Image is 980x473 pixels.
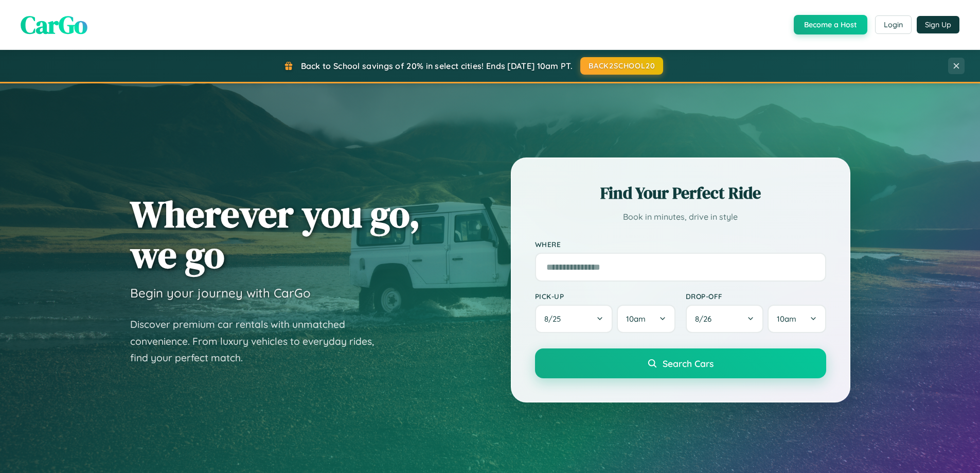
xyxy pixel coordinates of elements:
button: 8/25 [535,305,613,333]
label: Pick-up [535,292,675,301]
button: 10am [617,305,675,333]
h1: Wherever you go, we go [130,194,420,275]
span: CarGo [21,8,87,42]
span: Back to School savings of 20% in select cities! Ends [DATE] 10am PT. [301,61,573,71]
span: Search Cars [663,358,714,369]
button: 8/26 [686,305,764,333]
h3: Begin your journey with CarGo [130,285,311,301]
label: Where [535,240,826,249]
label: Drop-off [686,292,826,301]
span: 8 / 25 [544,314,566,324]
p: Book in minutes, drive in style [535,209,826,224]
button: 10am [768,305,826,333]
button: Sign Up [917,16,959,33]
span: 8 / 26 [695,314,717,324]
button: Search Cars [535,348,826,378]
span: 10am [777,314,796,324]
button: Login [875,15,912,34]
h2: Find Your Perfect Ride [535,182,826,204]
button: Become a Host [794,15,867,34]
p: Discover premium car rentals with unmatched convenience. From luxury vehicles to everyday rides, ... [130,316,387,366]
span: 10am [626,314,646,324]
button: BACK2SCHOOL20 [580,57,663,75]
